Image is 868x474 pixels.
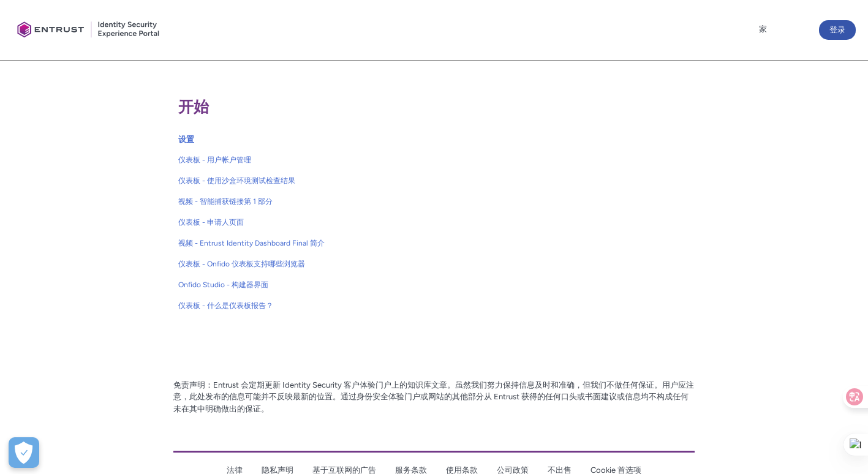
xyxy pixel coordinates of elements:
a: 视频 - 智能捕获链接第 1 部分 [178,191,382,212]
a: 仪表板 - 使用沙盒环境测试检查结果 [178,170,382,191]
p: 免责声明：Entrust 会定期更新 Identity Security 客户体验门户上的知识库文章。虽然我们努力保持信息及时和准确，但我们不做任何保证。用户应注意，此处发布的信息可能并不反映最... [173,379,694,415]
a: 仪表板 - 什么是仪表板报告？ [178,295,382,316]
span: 视频 - Entrust Identity Dashboard Final 简介 [178,238,382,249]
span: 开始 [178,97,209,116]
span: 仪表板 - 使用沙盒环境测试检查结果 [178,175,382,186]
a: 仪表板 - Onfido 仪表板支持哪些浏览器 [178,254,382,274]
a: 视频 - Entrust Identity Dashboard Final 简介 [178,233,382,254]
span: 仪表板 - 申请人页面 [178,217,382,228]
a: 仪表板 - 申请人页面 [178,212,382,233]
div: Cookie Preferences [9,437,39,468]
span: Onfido Studio - 构建器界面 [178,279,382,290]
button: 打开首选项 [9,437,39,468]
span: 仪表板 - 什么是仪表板报告？ [178,300,382,311]
span: 仪表板 - 用户帐户管理 [178,154,382,165]
button: 登录 [819,20,856,40]
span: 仪表板 - Onfido 仪表板支持哪些浏览器 [178,258,382,269]
a: 家 [756,20,770,39]
a: 仪表板 - 用户帐户管理 [178,149,382,170]
a: Onfido Studio - 构建器界面 [178,274,382,295]
span: 视频 - 智能捕获链接第 1 部分 [178,196,382,207]
a: 设置 [178,135,194,144]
